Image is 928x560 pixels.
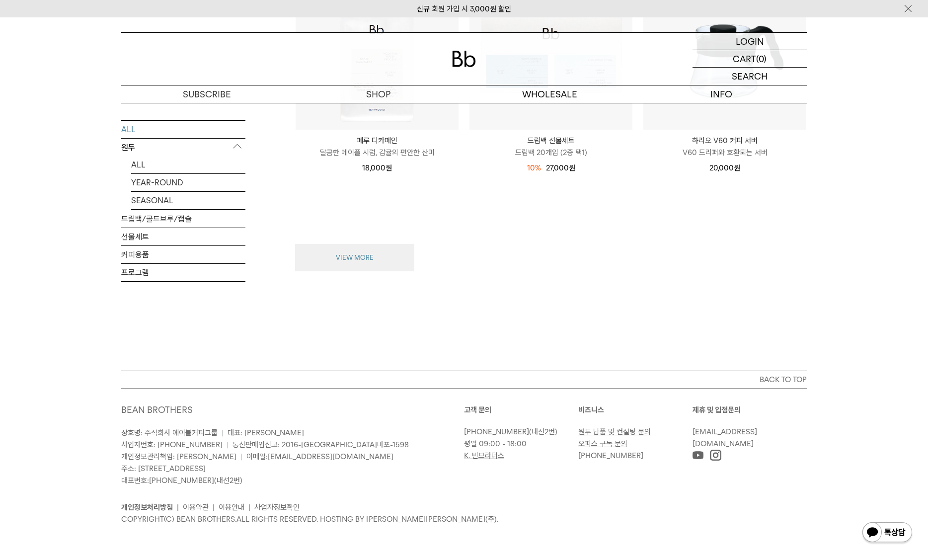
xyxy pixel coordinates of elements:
a: ALL [131,156,245,173]
p: 평일 09:00 - 18:00 [464,438,573,450]
a: 페루 디카페인 달콤한 메이플 시럽, 감귤의 편안한 산미 [296,135,459,159]
p: WHOLESALE [464,85,635,103]
p: 하리오 V60 커피 서버 [643,135,806,147]
span: 27,000 [546,163,575,172]
a: 오피스 구독 문의 [578,439,627,448]
button: VIEW MORE [295,244,414,272]
li: | [213,501,215,513]
a: ALL [121,120,245,138]
li: | [248,501,250,513]
p: INFO [635,85,807,103]
p: 드립백 20개입 (2종 택1) [469,147,632,159]
a: 커피용품 [121,245,245,263]
a: 프로그램 [121,263,245,281]
span: 18,000 [362,163,392,172]
p: 페루 디카페인 [296,135,459,147]
a: LOGIN [693,33,807,50]
span: 원 [734,163,740,172]
span: 20,000 [709,163,740,172]
a: 드립백/콜드브루/캡슐 [121,210,245,227]
a: 이용안내 [219,503,244,512]
a: 신규 회원 가입 시 3,000원 할인 [417,4,511,13]
p: (0) [756,50,767,67]
p: COPYRIGHT(C) BEAN BROTHERS. ALL RIGHTS RESERVED. HOSTING BY [PERSON_NAME][PERSON_NAME](주). [121,513,807,525]
a: 선물세트 [121,228,245,245]
a: K. 빈브라더스 [464,451,504,460]
div: 10% [527,162,541,174]
p: 원두 [121,138,245,156]
a: SUBSCRIBE [121,85,293,103]
a: CART (0) [693,50,807,68]
span: | [240,452,242,461]
a: 하리오 V60 커피 서버 V60 드리퍼와 호환되는 서버 [643,135,806,159]
p: LOGIN [736,33,764,50]
a: [PHONE_NUMBER] [578,451,643,460]
p: CART [733,50,756,67]
span: | [227,440,229,449]
span: 이메일: [246,452,393,461]
p: 고객 문의 [464,404,578,416]
span: 상호명: 주식회사 에이블커피그룹 [121,428,218,437]
span: 개인정보관리책임: [PERSON_NAME] [121,452,236,461]
a: 드립백 선물세트 드립백 20개입 (2종 택1) [469,135,632,159]
a: 사업자정보확인 [254,503,300,512]
span: 대표: [PERSON_NAME] [228,428,304,437]
img: 로고 [452,51,476,67]
a: 이용약관 [183,503,209,512]
span: 통신판매업신고: 2016-[GEOGRAPHIC_DATA]마포-1598 [232,440,409,449]
a: [EMAIL_ADDRESS][DOMAIN_NAME] [268,452,393,461]
p: 달콤한 메이플 시럽, 감귤의 편안한 산미 [296,147,459,159]
p: 제휴 및 입점문의 [693,404,807,416]
img: 카카오톡 채널 1:1 채팅 버튼 [861,521,913,545]
span: 원 [386,163,392,172]
a: 원두 납품 및 컨설팅 문의 [578,427,651,436]
a: YEAR-ROUND [131,173,245,191]
a: [PHONE_NUMBER] [149,476,214,485]
a: 개인정보처리방침 [121,503,173,512]
p: V60 드리퍼와 호환되는 서버 [643,147,806,159]
a: SEASONAL [131,191,245,209]
p: (내선2번) [464,426,573,438]
span: 대표번호: (내선2번) [121,476,242,485]
span: | [222,428,224,437]
span: 원 [569,163,575,172]
a: [EMAIL_ADDRESS][DOMAIN_NAME] [693,427,757,448]
a: [PHONE_NUMBER] [464,427,529,436]
li: | [177,501,179,513]
button: BACK TO TOP [121,371,807,389]
span: 주소: [STREET_ADDRESS] [121,464,206,473]
p: 드립백 선물세트 [469,135,632,147]
p: 비즈니스 [578,404,693,416]
p: SEARCH [732,68,768,85]
span: 사업자번호: [PHONE_NUMBER] [121,440,223,449]
a: BEAN BROTHERS [121,404,193,415]
a: SHOP [293,85,464,103]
